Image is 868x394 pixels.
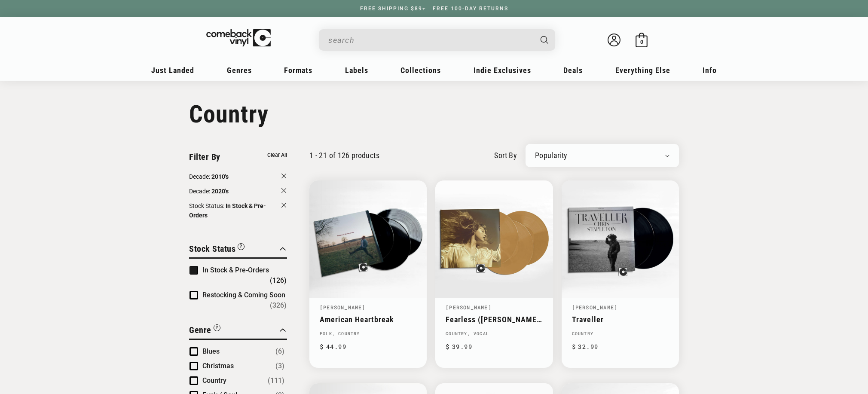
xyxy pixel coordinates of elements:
[615,66,670,75] span: Everything Else
[189,201,287,222] button: Clear filter by Stock Status In Stock & Pre-Orders
[533,29,556,51] button: Search
[572,304,618,311] a: [PERSON_NAME]
[640,39,643,45] span: 0
[328,31,532,49] input: When autocomplete results are available use up and down arrows to review and enter to select
[320,315,416,324] a: American Heartbreak
[563,66,583,75] span: Deals
[202,291,285,299] span: Restocking & Coming Soon
[211,173,229,180] span: 2010's
[703,66,717,75] span: Info
[202,347,220,355] span: Blues
[189,242,245,257] button: Filter by Stock Status
[189,186,287,198] button: Clear filter by Decade 2020's
[446,304,492,311] a: [PERSON_NAME]
[284,66,312,75] span: Formats
[189,244,235,254] span: Stock Status
[227,66,252,75] span: Genres
[151,66,194,75] span: Just Landed
[275,346,284,357] span: Number of products: (6)
[320,304,366,311] a: [PERSON_NAME]
[446,315,542,324] a: Fearless ([PERSON_NAME] Version)
[202,362,234,370] span: Christmas
[270,275,287,286] span: Number of products: (126)
[494,150,517,161] label: sort by
[400,66,441,75] span: Collections
[474,66,531,75] span: Indie Exclusives
[351,6,517,12] a: FREE SHIPPING $89+ | FREE 100-DAY RETURNS
[202,376,226,385] span: Country
[270,300,287,311] span: Number of products: (326)
[189,100,679,128] h1: Country
[189,202,266,219] span: In Stock & Pre-Orders
[211,188,229,195] span: 2020's
[268,376,284,386] span: Number of products: (111)
[572,315,669,324] a: Traveller
[345,66,368,75] span: Labels
[189,172,287,183] button: Clear filter by Decade 2010's
[189,188,210,195] span: Decade:
[189,152,220,162] span: Filter By
[275,361,284,371] span: Number of products: (3)
[309,151,379,160] p: 1 - 21 of 126 products
[189,325,211,335] span: Genre
[319,29,555,51] div: Search
[202,266,269,274] span: In Stock & Pre-Orders
[267,150,287,160] button: Clear all filters
[189,202,224,209] span: Stock Status:
[189,324,220,339] button: Filter by Genre
[189,173,210,180] span: Decade:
